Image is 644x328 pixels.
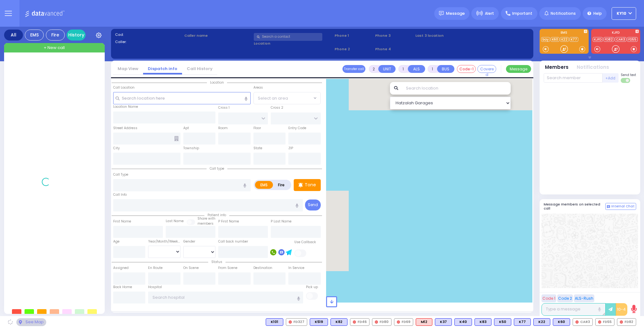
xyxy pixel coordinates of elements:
[475,318,491,326] div: K83
[258,95,288,101] span: Select an area
[621,73,636,77] span: Send text
[113,92,251,104] input: Search location here
[560,37,569,42] a: K22
[408,65,425,73] button: ALS
[557,294,573,302] button: Code 2
[148,285,162,290] label: Hospital
[288,146,293,151] label: ZIP
[174,136,179,141] span: Other building occupants
[375,320,378,324] img: red-radio-icon.svg
[533,318,550,326] div: BLS
[113,85,135,90] label: Call Location
[553,318,570,326] div: K60
[439,11,444,16] img: message.svg
[254,33,322,41] input: Search a contact
[218,126,228,131] label: Room
[182,66,217,72] a: Call History
[183,126,189,131] label: Apt
[113,66,143,72] a: Map View
[253,126,261,131] label: Floor
[148,265,163,271] label: En Route
[514,318,531,326] div: K77
[350,318,369,326] div: FD46
[485,11,494,16] span: Alert
[415,33,472,38] label: Last 3 location
[67,30,86,41] a: History
[573,318,593,326] div: CAR3
[113,192,127,197] label: Call Info
[113,285,132,290] label: Back Home
[183,265,199,271] label: On Scene
[617,318,636,326] div: FD82
[113,146,120,151] label: City
[218,105,230,110] label: Cross 1
[286,318,307,326] div: FD327
[615,37,626,42] a: CAR3
[218,239,248,244] label: Call back number
[454,318,472,326] div: K40
[115,32,182,37] label: Cad:
[607,205,610,208] img: comment-alt.png
[207,166,227,171] span: Call type
[330,318,347,326] div: BLS
[551,11,576,16] span: Notifications
[335,46,373,52] span: Phone 2
[44,45,65,51] span: + New call
[611,204,635,209] span: Internal Chat
[208,260,225,264] span: Status
[197,216,215,221] small: Share with
[305,200,321,210] button: Send
[595,318,614,326] div: FD55
[454,318,472,326] div: BLS
[569,37,578,42] a: K77
[184,33,252,38] label: Caller name
[253,265,272,271] label: Destination
[288,126,306,131] label: Entry Code
[612,7,636,20] button: KY10
[375,33,414,38] span: Phone 3
[266,318,283,326] div: BLS
[204,213,229,217] span: Patient info
[253,85,263,90] label: Areas
[218,219,239,224] label: P First Name
[591,31,640,36] label: KJFD
[16,318,46,326] div: See map
[113,219,131,224] label: First Name
[289,320,292,324] img: red-radio-icon.svg
[353,320,356,324] img: red-radio-icon.svg
[402,82,511,95] input: Search location
[545,64,569,71] button: Members
[254,41,333,46] label: Location
[183,146,199,151] label: Township
[617,11,626,16] span: KY10
[330,318,347,326] div: K82
[143,66,182,72] a: Dispatch info
[598,320,601,324] img: red-radio-icon.svg
[310,318,328,326] div: K519
[342,65,365,73] button: Transfer call
[477,65,496,73] button: Covered
[577,64,609,71] button: Notifications
[271,219,291,224] label: P Last Name
[533,318,550,326] div: K22
[288,265,304,271] label: In Service
[113,126,137,131] label: Street Address
[437,65,454,73] button: BUS
[541,37,550,42] a: bay
[435,318,452,326] div: BLS
[544,73,602,83] input: Search member
[620,320,623,324] img: red-radio-icon.svg
[378,65,396,73] button: UNIT
[551,37,559,42] a: K60
[544,202,605,210] h5: Message members on selected call
[593,37,603,42] a: KJFD
[255,181,273,189] label: EMS
[541,294,556,302] button: Code 1
[593,11,602,16] span: Help
[115,39,182,45] label: Caller:
[271,105,283,110] label: Cross 2
[25,9,67,17] img: Logo
[197,221,214,226] span: members
[540,31,589,36] label: EMS
[416,318,432,326] div: M12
